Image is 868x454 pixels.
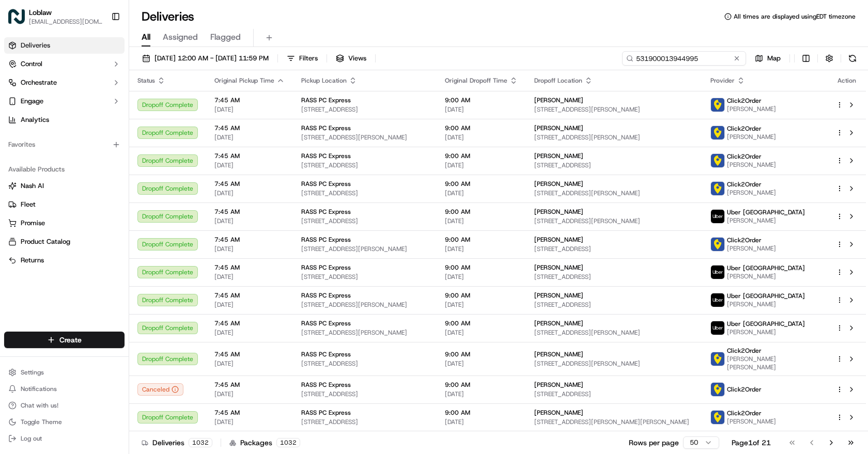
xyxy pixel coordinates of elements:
button: LoblawLoblaw[EMAIL_ADDRESS][DOMAIN_NAME] [4,4,107,29]
span: RASS PC Express [301,236,351,244]
span: [DATE] [445,189,518,197]
span: Loblaw 12 agents [32,160,87,168]
button: Product Catalog [4,233,125,250]
span: [DATE] [445,359,518,368]
span: [DATE] [214,418,285,426]
button: Map [750,51,785,66]
span: Click2Order [727,385,762,394]
span: [PERSON_NAME] [534,236,583,244]
span: [DATE] [95,188,116,196]
button: Create [4,332,125,348]
div: Start new chat [47,99,169,109]
a: Analytics [4,112,125,128]
input: Got a question? Start typing here... [27,67,186,77]
div: 💻 [87,232,96,240]
span: 9:00 AM [445,263,518,272]
a: 💻API Documentation [83,227,170,245]
span: [DATE] [445,105,518,114]
span: [PERSON_NAME] [534,291,583,300]
img: profile_click2order_cartwheel.png [711,126,724,139]
span: Notifications [21,385,57,393]
button: [EMAIL_ADDRESS][DOMAIN_NAME] [29,18,103,26]
button: Nash AI [4,178,125,194]
span: [DATE] [214,390,285,398]
span: Loblaw 12 agents [32,188,87,196]
a: Returns [8,256,120,265]
span: Create [59,335,82,345]
a: Nash AI [8,181,120,191]
span: [STREET_ADDRESS][PERSON_NAME] [534,105,694,114]
span: [DATE] [214,161,285,169]
span: RASS PC Express [301,291,351,300]
img: 1738778727109-b901c2ba-d612-49f7-a14d-d897ce62d23f [22,99,40,117]
span: Uber [GEOGRAPHIC_DATA] [727,320,805,328]
span: Pickup Location [301,76,347,85]
span: Click2Order [727,97,762,105]
span: Chat with us! [21,401,58,410]
span: Provider [710,76,735,85]
span: [DATE] [214,189,285,197]
button: Promise [4,215,125,231]
span: API Documentation [98,231,166,241]
button: Fleet [4,196,125,213]
span: 7:45 AM [214,152,285,160]
a: Deliveries [4,37,125,54]
span: 9:00 AM [445,381,518,389]
span: RASS PC Express [301,263,351,272]
img: uber-new-logo.jpeg [711,265,724,279]
span: RASS PC Express [301,124,351,132]
span: [DATE] [445,328,518,337]
button: Settings [4,365,125,380]
span: [PERSON_NAME] [727,216,805,225]
span: 7:45 AM [214,291,285,300]
button: Notifications [4,382,125,396]
button: Canceled [137,383,183,396]
span: Dropoff Location [534,76,582,85]
span: Returns [21,256,44,265]
span: [PERSON_NAME] [534,319,583,327]
div: Page 1 of 21 [732,437,771,448]
span: [STREET_ADDRESS][PERSON_NAME] [301,245,428,253]
button: Loblaw [29,7,52,18]
span: 9:00 AM [445,152,518,160]
span: Log out [21,434,42,443]
span: [PERSON_NAME] [727,417,776,426]
span: Click2Order [727,409,762,417]
button: Refresh [845,51,860,66]
span: [STREET_ADDRESS] [301,273,428,281]
span: Flagged [210,31,241,43]
span: Click2Order [727,180,762,189]
span: 9:00 AM [445,124,518,132]
span: [DATE] [214,133,285,142]
span: Analytics [21,115,49,124]
img: Nash [10,10,31,31]
span: [STREET_ADDRESS] [534,301,694,309]
div: Action [836,76,858,85]
span: Promise [21,218,45,228]
span: [PERSON_NAME] [534,180,583,188]
span: [DATE] 12:00 AM - [DATE] 11:59 PM [154,54,269,63]
span: [STREET_ADDRESS] [534,245,694,253]
span: Toggle Theme [21,418,62,426]
button: Engage [4,93,125,109]
span: 9:00 AM [445,236,518,244]
span: All times are displayed using EDT timezone [734,12,856,21]
span: 7:45 AM [214,124,285,132]
span: Click2Order [727,124,762,133]
span: [STREET_ADDRESS][PERSON_NAME] [534,189,694,197]
span: 9:00 AM [445,291,518,300]
span: Product Catalog [21,237,70,246]
img: profile_click2order_cartwheel.png [711,154,724,167]
span: Orchestrate [21,78,57,87]
span: Engage [21,97,43,106]
span: [PERSON_NAME] [534,152,583,160]
span: [DATE] [214,301,285,309]
span: 7:45 AM [214,180,285,188]
span: [DATE] [445,133,518,142]
span: 7:45 AM [214,263,285,272]
span: [STREET_ADDRESS] [534,273,694,281]
span: [STREET_ADDRESS][PERSON_NAME][PERSON_NAME] [534,418,694,426]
